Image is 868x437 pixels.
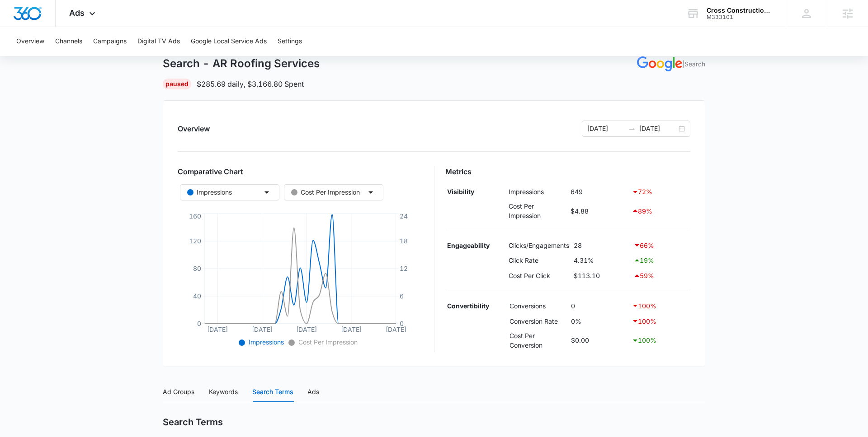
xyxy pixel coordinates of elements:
tspan: 40 [193,292,201,300]
div: 59 % [633,270,688,281]
strong: Convertibility [447,302,489,310]
input: Start date [587,124,625,134]
strong: Engageability [447,242,490,249]
span: Cost Per Impression [297,338,358,346]
button: Digital TV Ads [137,27,180,56]
div: Impressions [187,187,232,197]
h3: Comparative Chart [178,166,423,177]
button: Cost Per Impression [284,184,383,200]
tspan: 0 [400,320,404,327]
button: Impressions [180,184,279,200]
div: 100 % [632,316,688,326]
td: Clicks/Engagements [506,237,571,253]
tspan: 6 [400,292,404,300]
div: 66 % [633,240,688,251]
tspan: 18 [400,237,408,245]
img: GOOGLE_ADS [637,56,682,71]
div: 72 % [632,186,688,197]
td: $113.10 [571,268,631,284]
div: account id [707,14,773,20]
tspan: 160 [189,212,201,219]
td: Cost Per Impression [506,199,568,223]
tspan: [DATE] [341,325,362,333]
span: Impressions [247,338,284,346]
td: 0% [569,313,629,329]
input: End date [639,124,677,134]
span: swap-right [628,125,636,132]
button: Campaigns [93,27,127,56]
td: Cost Per Conversion [507,329,569,352]
td: $0.00 [569,329,629,352]
h2: Search Terms [163,417,223,428]
tspan: [DATE] [386,325,406,333]
span: to [628,125,636,132]
tspan: 24 [400,212,408,219]
div: 89 % [632,205,688,216]
div: account name [707,7,773,14]
strong: Visibility [447,188,474,195]
button: Google Local Service Ads [191,27,267,56]
p: | Search [682,59,705,69]
button: Settings [278,27,302,56]
td: Impressions [506,184,568,200]
td: Cost Per Click [506,268,571,284]
td: 649 [568,184,629,200]
div: Paused [163,79,191,89]
td: Conversion Rate [507,313,569,329]
tspan: 0 [197,320,201,327]
td: 0 [569,298,629,314]
p: $285.69 daily , $3,166.80 Spent [197,79,304,89]
td: Click Rate [506,253,571,268]
td: Conversions [507,298,569,314]
h2: Overview [178,123,210,134]
h3: Metrics [445,166,691,177]
td: $4.88 [568,199,629,223]
tspan: 12 [400,265,408,272]
td: 4.31% [571,253,631,268]
tspan: 80 [193,265,201,272]
div: 100 % [632,335,688,346]
div: 100 % [632,300,688,311]
div: Cost Per Impression [291,187,360,197]
div: Keywords [209,387,238,397]
button: Channels [55,27,82,56]
div: Search Terms [252,387,293,397]
span: Ads [69,8,85,18]
tspan: [DATE] [252,325,273,333]
div: Ads [307,387,319,397]
div: 19 % [633,255,688,266]
td: 28 [571,237,631,253]
tspan: [DATE] [296,325,317,333]
button: Overview [16,27,44,56]
div: Ad Groups [163,387,194,397]
tspan: 120 [189,237,201,245]
h1: Search - AR Roofing Services [163,57,320,70]
tspan: [DATE] [207,325,228,333]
